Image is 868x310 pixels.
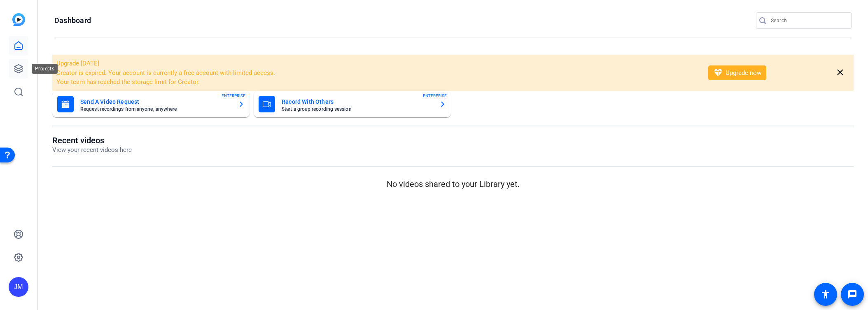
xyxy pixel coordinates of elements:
[821,289,831,299] mat-icon: accessibility
[80,97,231,107] mat-card-title: Send A Video Request
[54,16,91,26] h1: Dashboard
[254,91,451,117] button: Record With OthersStart a group recording sessionENTERPRISE
[80,107,231,112] mat-card-subtitle: Request recordings from anyone, anywhere
[835,68,845,78] mat-icon: close
[52,91,250,117] button: Send A Video RequestRequest recordings from anyone, anywhereENTERPRISE
[56,68,698,78] li: Creator is expired. Your account is currently a free account with limited access.
[32,64,58,74] div: Projects
[713,68,723,78] mat-icon: diamond
[708,65,766,80] button: Upgrade now
[222,93,245,99] span: ENTERPRISE
[771,16,845,26] input: Search
[282,97,433,107] mat-card-title: Record With Others
[847,289,857,299] mat-icon: message
[282,107,433,112] mat-card-subtitle: Start a group recording session
[52,178,854,190] p: No videos shared to your Library yet.
[52,145,132,155] p: View your recent videos here
[56,77,698,87] li: Your team has reached the storage limit for Creator.
[9,277,28,297] div: JM
[52,135,132,145] h1: Recent videos
[56,60,99,67] span: Upgrade [DATE]
[12,13,25,26] img: blue-gradient.svg
[423,93,447,99] span: ENTERPRISE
